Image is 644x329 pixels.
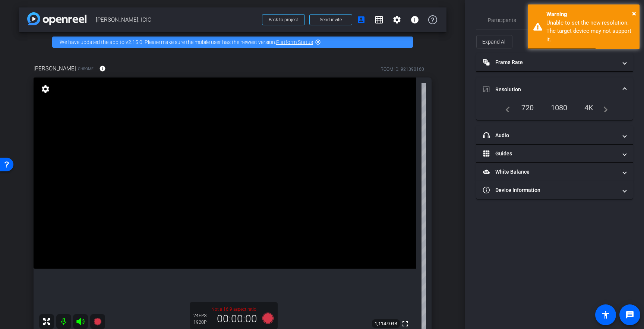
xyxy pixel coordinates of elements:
[372,319,400,328] span: 1,114.9 GB
[546,10,634,19] div: Warning
[212,313,262,325] div: 00:00:00
[483,150,617,158] mat-panel-title: Guides
[199,313,206,318] span: FPS
[193,313,212,319] div: 24
[516,101,540,114] div: 720
[193,306,274,313] p: Not a 16:9 aspect ratio
[476,77,633,101] mat-expansion-panel-header: Resolution
[476,181,633,199] mat-expansion-panel-header: Device Information
[599,103,608,112] mat-icon: navigate_next
[476,35,512,48] button: Expand All
[482,35,506,49] span: Expand All
[488,18,516,23] span: Participants
[309,14,352,25] button: Send invite
[625,310,634,319] mat-icon: message
[96,12,258,27] span: [PERSON_NAME]: ICIC
[262,14,305,25] button: Back to project
[357,15,366,24] mat-icon: account_box
[476,145,633,162] mat-expansion-panel-header: Guides
[27,12,86,25] img: app-logo
[476,53,633,71] mat-expansion-panel-header: Frame Rate
[483,86,617,94] mat-panel-title: Resolution
[40,85,51,94] mat-icon: settings
[483,168,617,176] mat-panel-title: White Balance
[78,66,94,72] span: Chrome
[315,39,321,45] mat-icon: highlight_off
[476,163,633,181] mat-expansion-panel-header: White Balance
[546,19,634,44] div: Unable to set the new resolution. The target device may not support it.
[632,8,636,19] button: Close
[320,17,342,23] span: Send invite
[579,101,599,114] div: 4K
[401,319,410,328] mat-icon: fullscreen
[476,126,633,144] mat-expansion-panel-header: Audio
[99,65,106,72] mat-icon: info
[276,39,313,45] a: Platform Status
[34,64,76,73] span: [PERSON_NAME]
[501,103,510,112] mat-icon: navigate_before
[381,66,424,73] div: ROOM ID: 921390160
[545,101,573,114] div: 1080
[483,132,617,139] mat-panel-title: Audio
[632,9,636,18] span: ×
[410,15,419,24] mat-icon: info
[483,186,617,194] mat-panel-title: Device Information
[52,37,413,48] div: We have updated the app to v2.15.0. Please make sure the mobile user has the newest version.
[375,15,383,24] mat-icon: grid_on
[269,17,298,22] span: Back to project
[193,319,212,325] div: 1920P
[392,15,401,24] mat-icon: settings
[483,58,617,66] mat-panel-title: Frame Rate
[476,101,633,120] div: Resolution
[601,310,610,319] mat-icon: accessibility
